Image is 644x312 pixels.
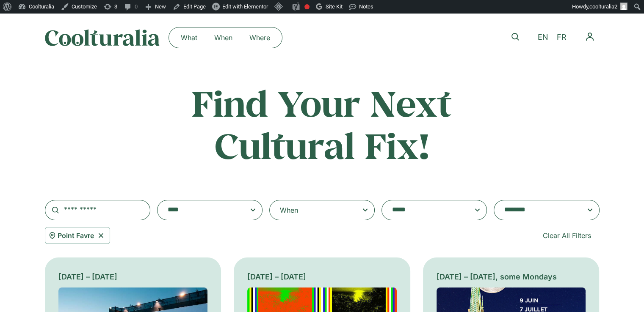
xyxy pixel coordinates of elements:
a: Clear All Filters [534,227,600,244]
button: Menu Toggle [580,27,600,47]
span: Clear All Filters [543,230,591,241]
span: EN [538,33,548,42]
div: [DATE] – [DATE], some Mondays [437,271,586,282]
div: Needs improvement [304,4,310,9]
nav: Menu [580,27,600,47]
span: coolturalia2 [589,3,617,10]
textarea: Search [392,204,460,216]
a: EN [533,31,553,44]
span: Site Kit [326,3,343,10]
div: [DATE] – [DATE] [247,271,397,282]
textarea: Search [504,204,572,216]
span: Point Favre [58,230,94,241]
a: FR [553,31,571,44]
a: Where [241,31,279,44]
span: Edit with Elementor [222,3,268,10]
textarea: Search [168,204,235,216]
a: When [206,31,241,44]
a: What [172,31,206,44]
h2: Find Your Next Cultural Fix! [156,82,489,166]
div: When [280,205,298,215]
nav: Menu [172,31,279,44]
span: FR [557,33,567,42]
div: [DATE] – [DATE] [58,271,208,282]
